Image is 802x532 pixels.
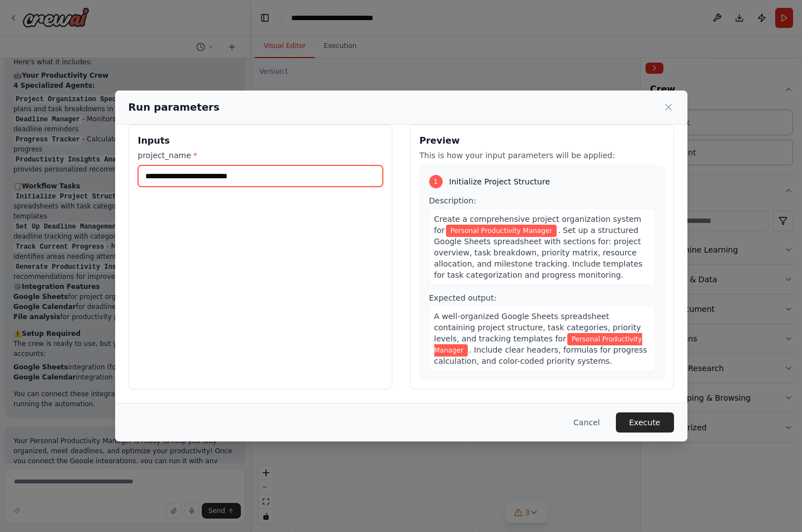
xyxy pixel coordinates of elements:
h3: Preview [420,134,665,148]
span: Variable: project_name [434,333,642,357]
button: Cancel [564,412,609,433]
h3: Inputs [138,134,383,148]
span: A well-organized Google Sheets spreadsheet containing project structure, task categories, priorit... [434,312,641,343]
span: . Include clear headers, formulas for progress calculation, and color-coded priority systems. [434,345,647,365]
p: This is how your input parameters will be applied: [420,150,665,161]
span: Description: [429,196,476,205]
span: Create a comprehensive project organization system for [434,215,642,235]
button: Execute [616,412,674,433]
div: 1 [429,175,443,188]
span: Expected output: [429,293,497,302]
span: . Set up a structured Google Sheets spreadsheet with sections for: project overview, task breakdo... [434,226,643,279]
h2: Run parameters [129,99,220,115]
span: Initialize Project Structure [449,176,551,187]
label: project_name [138,150,383,161]
span: Variable: project_name [446,225,557,237]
